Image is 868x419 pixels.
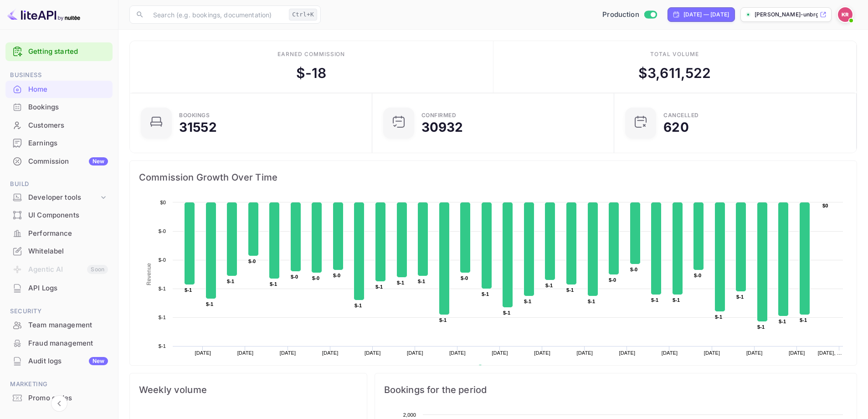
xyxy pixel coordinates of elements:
[28,338,108,349] div: Fraud management
[160,200,166,205] text: $0
[139,170,847,185] span: Commission Growth Over Time
[28,320,108,331] div: Team management
[650,50,699,58] div: Total volume
[28,246,108,257] div: Whitelabel
[630,267,637,272] text: $-0
[7,7,80,22] img: LiteAPI logo
[248,259,256,264] text: $-0
[28,210,108,221] div: UI Components
[5,134,113,151] a: Earnings
[800,317,807,323] text: $-1
[461,275,468,281] text: $-0
[5,279,113,297] div: API Logs
[237,350,254,356] text: [DATE]
[755,10,818,19] p: [PERSON_NAME]-unbrg.[PERSON_NAME]...
[5,225,113,243] div: Performance
[838,7,853,22] img: Kobus Roux
[195,350,211,356] text: [DATE]
[312,275,319,281] text: $-0
[779,319,786,324] text: $-1
[486,365,509,371] text: Revenue
[375,284,383,290] text: $-1
[545,283,553,288] text: $-1
[704,350,720,356] text: [DATE]
[227,279,234,284] text: $-1
[492,350,508,356] text: [DATE]
[736,294,744,300] text: $-1
[5,98,113,115] a: Bookings
[5,81,113,98] a: Home
[5,352,113,370] div: Audit logsNew
[403,412,416,418] text: 2,000
[5,335,113,352] a: Fraud management
[28,393,108,403] div: Promo codes
[365,350,381,356] text: [DATE]
[5,243,113,259] a: Whitelabel
[818,350,842,356] text: [DATE], …
[746,350,763,356] text: [DATE]
[5,70,113,80] span: Business
[51,395,67,412] button: Collapse navigation
[277,50,345,58] div: Earned commission
[179,121,217,134] div: 31552
[482,291,489,297] text: $-1
[588,299,595,304] text: $-1
[296,63,327,83] div: $ -18
[159,315,166,320] text: $-1
[148,5,285,24] input: Search (e.g. bookings, documentation)
[663,113,699,118] div: CANCELLED
[5,316,113,333] a: Team management
[5,225,113,242] a: Performance
[28,156,108,167] div: Commission
[159,228,166,234] text: $-0
[5,190,113,206] div: Developer tools
[449,350,466,356] text: [DATE]
[503,310,510,316] text: $-1
[206,301,213,307] text: $-1
[662,350,678,356] text: [DATE]
[5,179,113,189] span: Build
[384,383,847,397] span: Bookings for the period
[280,350,296,356] text: [DATE]
[439,317,447,323] text: $-1
[5,134,113,152] div: Earnings
[28,283,108,294] div: API Logs
[5,42,113,61] div: Getting started
[5,81,113,98] div: Home
[683,10,729,19] div: [DATE] — [DATE]
[28,84,108,95] div: Home
[602,10,639,20] span: Production
[291,274,298,279] text: $-0
[566,287,574,293] text: $-1
[28,120,108,131] div: Customers
[5,153,113,170] a: CommissionNew
[5,389,113,406] a: Promo codes
[28,102,108,113] div: Bookings
[28,47,108,57] a: Getting started
[822,203,828,208] text: $0
[5,207,113,224] div: UI Components
[609,277,616,283] text: $-0
[418,279,425,284] text: $-1
[619,350,636,356] text: [DATE]
[5,117,113,134] a: Customers
[322,350,339,356] text: [DATE]
[5,316,113,334] div: Team management
[638,63,711,83] div: $ 3,611,522
[28,228,108,239] div: Performance
[397,280,404,285] text: $-1
[270,281,277,287] text: $-1
[159,257,166,263] text: $-0
[5,389,113,407] div: Promo codes
[663,121,688,134] div: 620
[651,297,658,303] text: $-1
[789,350,805,356] text: [DATE]
[146,263,152,285] text: Revenue
[576,350,593,356] text: [DATE]
[421,113,457,118] div: Confirmed
[139,383,358,397] span: Weekly volume
[407,350,423,356] text: [DATE]
[5,207,113,223] a: UI Components
[5,335,113,352] div: Fraud management
[5,279,113,296] a: API Logs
